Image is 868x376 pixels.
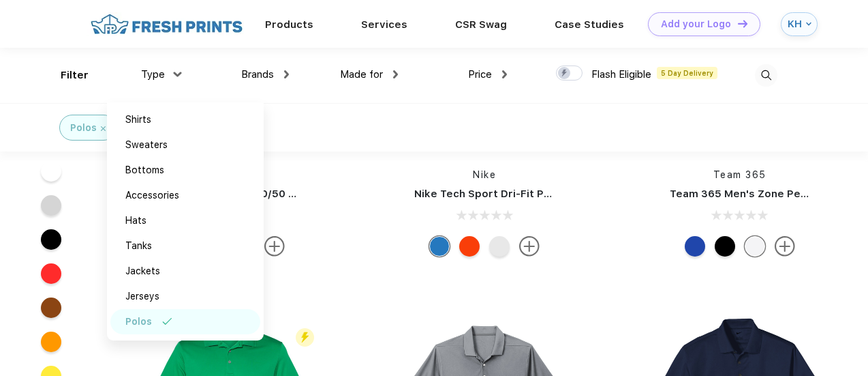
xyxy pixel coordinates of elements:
div: Pacific Blue [429,236,450,257]
img: DT [738,20,747,27]
div: Black [715,236,735,257]
div: KH [788,18,803,30]
span: Type [141,68,165,81]
div: White [745,236,765,257]
div: Jackets [125,264,160,278]
div: Add your Logo [661,18,731,30]
span: Price [468,68,492,81]
img: filter_cancel.svg [101,126,106,131]
div: Tanks [125,239,152,253]
div: White [489,236,510,257]
img: filter_selected.svg [162,318,172,325]
img: more.svg [519,236,540,257]
div: Sweaters [125,138,168,152]
a: Services [361,18,407,31]
div: Polos [70,121,97,135]
div: Bottoms [125,163,164,177]
div: Hats [125,214,146,228]
img: desktop_search.svg [755,64,777,87]
img: more.svg [264,236,285,257]
a: Nike [473,169,496,180]
span: 5 Day Delivery [657,67,717,79]
div: Polos [125,315,152,329]
img: dropdown.png [174,72,182,76]
img: dropdown.png [284,70,289,78]
div: Solar Orange [459,236,480,257]
div: Jerseys [125,289,159,304]
span: Made for [340,68,383,81]
div: Shirts [125,113,151,127]
img: arrow_down_blue.svg [806,21,811,27]
img: dropdown.png [502,70,507,78]
div: Sport Royal [685,236,705,257]
a: CSR Swag [455,18,507,31]
img: flash_active_toggle.svg [296,328,314,347]
a: Nike Tech Sport Dri-Fit Polo [414,188,560,200]
div: Filter [61,68,89,83]
span: Flash Eligible [591,68,651,81]
img: dropdown.png [393,70,398,78]
a: Team 365 [713,169,766,180]
img: more.svg [775,236,795,257]
a: Products [265,18,313,31]
div: Accessories [125,188,179,203]
span: Brands [241,68,274,81]
img: fo%20logo%202.webp [87,12,247,36]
